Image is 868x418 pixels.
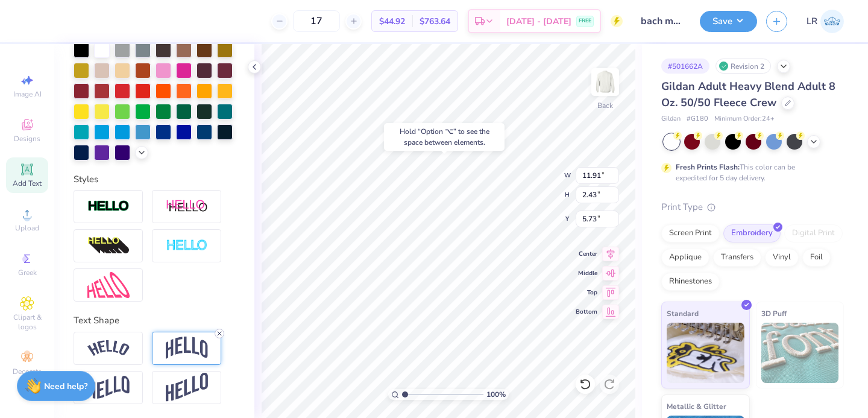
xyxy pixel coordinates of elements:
[87,376,130,399] img: Flag
[579,17,591,25] span: FREE
[13,179,42,188] span: Add Text
[700,11,757,32] button: Save
[714,114,775,124] span: Minimum Order: 24 +
[667,307,699,320] span: Standard
[661,249,709,267] div: Applique
[715,59,771,74] div: Revision 2
[576,308,597,316] span: Bottom
[166,239,208,253] img: Negative Space
[661,59,709,74] div: # 501662A
[807,10,844,33] a: LR
[15,223,39,233] span: Upload
[802,249,831,267] div: Foil
[820,10,844,33] img: Lyndsey Roth
[667,400,726,413] span: Metallic & Glitter
[13,89,42,99] span: Image AI
[44,381,87,392] strong: Need help?
[597,100,613,111] div: Back
[676,162,740,172] strong: Fresh Prints Flash:
[420,15,450,28] span: $763.64
[761,307,787,320] span: 3D Puff
[576,269,597,277] span: Middle
[676,162,824,183] div: This color can be expedited for 5 day delivery.
[661,114,681,124] span: Gildan
[486,389,506,400] span: 100 %
[667,323,744,383] img: Standard
[6,312,48,332] span: Clipart & logos
[293,10,340,32] input: – –
[784,224,843,242] div: Digital Print
[713,249,761,267] div: Transfers
[661,273,720,291] div: Rhinestones
[632,9,691,33] input: Untitled Design
[18,268,37,277] span: Greek
[166,199,208,214] img: Shadow
[687,114,708,124] span: # G180
[166,373,208,402] img: Rise
[87,272,130,298] img: Free Distort
[87,236,130,256] img: 3d Illusion
[87,340,130,356] img: Arc
[765,249,799,267] div: Vinyl
[661,224,720,242] div: Screen Print
[74,314,235,328] div: Text Shape
[13,367,42,376] span: Decorate
[14,134,40,144] span: Designs
[723,224,781,242] div: Embroidery
[576,288,597,297] span: Top
[661,79,835,110] span: Gildan Adult Heavy Blend Adult 8 Oz. 50/50 Fleece Crew
[506,15,571,28] span: [DATE] - [DATE]
[593,70,617,94] img: Back
[384,123,505,151] div: Hold “Option ⌥” to see the space between elements.
[807,14,817,28] span: LR
[761,323,839,383] img: 3D Puff
[661,200,844,214] div: Print Type
[166,337,208,359] img: Arch
[74,173,235,186] div: Styles
[87,200,130,214] img: Stroke
[576,250,597,258] span: Center
[379,15,405,28] span: $44.92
